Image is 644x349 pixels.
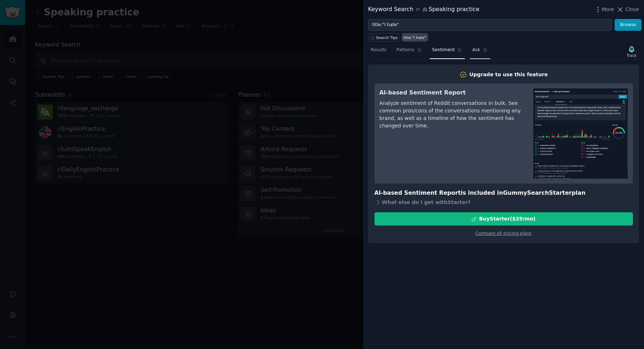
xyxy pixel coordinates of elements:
[469,71,548,78] div: Upgrade to use this feature
[375,189,633,198] h3: AI-based Sentiment Report is included in plan
[479,215,535,223] div: Buy Starter ($ 29 /mo )
[380,88,523,97] h3: AI-based Sentiment Report
[402,33,428,42] a: title:"I hate"
[404,35,426,40] div: title:"I hate"
[368,19,612,31] input: Try a keyword related to your business
[375,197,633,207] div: What else do I get with Starter ?
[371,47,386,53] span: Results
[368,44,389,59] a: Results
[602,6,614,13] span: More
[615,19,641,31] button: Browse
[416,6,420,13] span: in
[627,53,636,58] div: Track
[503,189,572,196] span: GummySearch Starter
[594,6,614,13] button: More
[625,6,639,13] span: Close
[380,100,523,130] div: Analyze sentiment of Reddit conversations in bulk. See common pros/cons of the conversations ment...
[368,33,399,42] button: Search Tips
[396,47,414,53] span: Patterns
[533,88,628,179] img: AI-based Sentiment Report
[470,44,490,59] a: Ask
[616,6,639,13] button: Close
[394,44,424,59] a: Patterns
[376,35,398,40] span: Search Tips
[476,231,531,236] a: Compare all pricing plans
[375,212,633,226] button: BuyStarter($29/mo)
[472,47,480,53] span: Ask
[624,44,639,59] button: Track
[430,44,465,59] a: Sentiment
[432,47,455,53] span: Sentiment
[368,5,480,14] div: Keyword Search Speaking practice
